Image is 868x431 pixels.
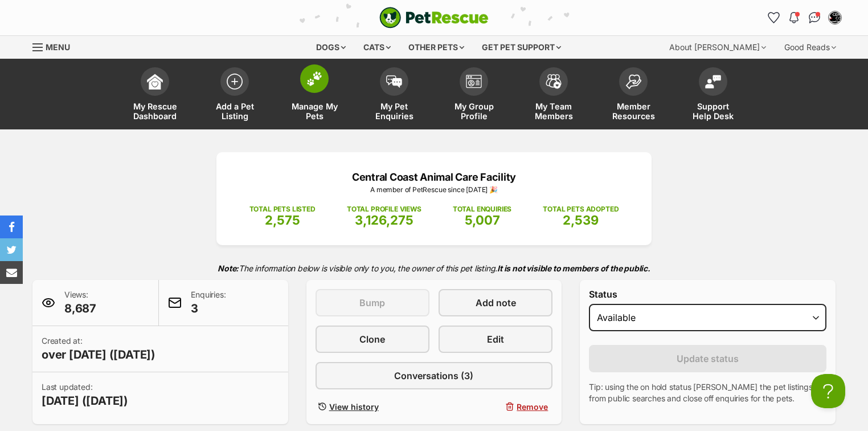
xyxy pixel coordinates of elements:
[42,393,128,409] span: [DATE] ([DATE])
[195,62,275,129] a: Add a Pet Listing
[379,7,489,29] a: PetRescue
[400,36,472,59] div: Other pets
[785,9,803,27] button: Notifications
[209,101,260,121] span: Add a Pet Listing
[625,74,641,90] img: member-resources-icon-8e73f808a243e03378d46382f2149f9095a855e16c252ad45f914b54edf8863c.svg
[355,213,413,227] span: 3,126,275
[826,9,844,27] button: My account
[514,62,593,129] a: My Team Members
[316,326,429,353] a: Clone
[805,9,824,27] a: Conversations
[789,12,799,23] img: notifications-46538b983faf8c2785f20acdc204bb7945ddae34d4c08c2a6579f10ce5e182be.svg
[306,71,322,86] img: manage-my-pets-icon-02211641906a0b7f246fdf0571729dbe1e7629f14944591b6c1af311fb30b64b.svg
[776,36,844,59] div: Good Reads
[809,12,821,23] img: chat-41dd97257d64d25036548639549fe6c8038ab92f7586957e7f3b1b290dea8141.svg
[329,401,379,413] span: View history
[355,36,399,59] div: Cats
[147,74,163,90] img: dashboard-icon-eb2f2d2d3e046f16d808141f083e7271f6b2e854fb5c12c21221c1fb7104beca.svg
[608,101,659,121] span: Member Resources
[439,289,552,316] a: Add note
[439,399,552,415] button: Remove
[439,326,552,353] a: Edit
[465,213,500,227] span: 5,007
[497,263,650,273] strong: It is not visible to members of the public.
[42,347,155,363] span: over [DATE] ([DATE])
[673,62,753,129] a: Support Help Desk
[316,289,429,316] button: Bump
[394,369,473,383] span: Conversations (3)
[64,300,96,316] span: 8,687
[354,62,434,129] a: My Pet Enquiries
[386,75,402,88] img: pet-enquiries-icon-7e3ad2cf08bfb03b45e93fb7055b45f3efa6380592205ae92323e6603595dc1f.svg
[234,185,634,195] p: A member of PetRescue since [DATE] 🎉
[764,9,844,27] ul: Account quick links
[705,75,721,88] img: help-desk-icon-fdf02630f3aa405de69fd3d07c3f3aa587a6932b1a1747fa1d2bba05be0121f9.svg
[589,345,826,372] button: Update status
[227,74,243,90] img: add-pet-listing-icon-0afa8454b4691262ce3f59096e99ab1cd57d4a30225e0717b998d2c9b9846f56.svg
[46,42,70,52] span: Menu
[466,75,482,88] img: group-profile-icon-3fa3cf56718a62981997c0bc7e787c4b2cf8bcc04b72c1350f741eb67cf2f40e.svg
[829,12,841,23] img: Deanna Walton profile pic
[677,352,739,365] span: Update status
[453,204,511,214] p: TOTAL ENQUIRIES
[316,399,429,415] a: View history
[129,101,181,121] span: My Rescue Dashboard
[218,263,239,273] strong: Note:
[811,374,845,408] iframe: Help Scout Beacon - Open
[191,300,226,316] span: 3
[546,74,562,89] img: team-members-icon-5396bd8760b3fe7c0b43da4ab00e1e3bb1a5d9ba89233759b79545d2d3fc5d0d.svg
[369,101,420,121] span: My Pet Enquiries
[42,381,128,409] p: Last updated:
[359,296,385,310] span: Bump
[308,36,354,59] div: Dogs
[347,204,421,214] p: TOTAL PROFILE VIEWS
[265,213,300,227] span: 2,575
[517,401,548,413] span: Remove
[115,62,195,129] a: My Rescue Dashboard
[487,332,504,346] span: Edit
[191,289,226,316] p: Enquiries:
[289,101,340,121] span: Manage My Pets
[528,101,579,121] span: My Team Members
[661,36,774,59] div: About [PERSON_NAME]
[563,213,599,227] span: 2,539
[234,169,634,185] p: Central Coast Animal Care Facility
[316,362,553,389] a: Conversations (3)
[359,332,385,346] span: Clone
[543,204,619,214] p: TOTAL PETS ADOPTED
[589,381,826,404] p: Tip: using the on hold status [PERSON_NAME] the pet listings from public searches and close off e...
[764,9,783,27] a: Favourites
[42,335,155,363] p: Created at:
[476,296,516,310] span: Add note
[589,289,826,299] label: Status
[593,62,673,129] a: Member Resources
[448,101,499,121] span: My Group Profile
[32,257,836,280] p: The information below is visible only to you, the owner of this pet listing.
[379,7,489,29] img: logo-cat-932fe2b9b8326f06289b0f2fb663e598f794de774fb13d1741a6617ecf9a85b4.svg
[687,101,739,121] span: Support Help Desk
[32,36,78,56] a: Menu
[64,289,96,316] p: Views:
[474,36,569,59] div: Get pet support
[275,62,354,129] a: Manage My Pets
[249,204,316,214] p: TOTAL PETS LISTED
[434,62,514,129] a: My Group Profile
